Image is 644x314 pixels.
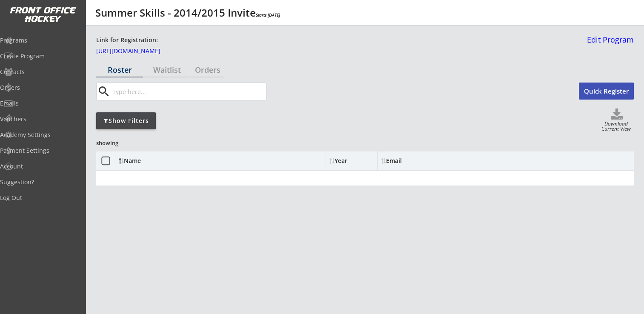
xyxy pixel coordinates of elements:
[579,83,634,100] button: Quick Register
[119,158,188,164] div: Name
[143,66,190,74] div: Waitlist
[96,48,181,57] a: [URL][DOMAIN_NAME]
[96,117,156,125] div: Show Filters
[598,121,634,133] div: Download Current View
[96,36,159,45] div: Link for Registration:
[329,158,374,164] div: Year
[584,36,634,51] a: Edit Program
[600,108,634,121] button: Click to download full roster. Your browser settings may try to block it, check your security set...
[97,85,111,98] button: search
[9,7,77,23] img: FOH%20White%20Logo%20Transparent.png
[381,158,458,164] div: Email
[191,66,224,74] div: Orders
[256,12,280,18] em: Starts [DATE]
[95,8,280,18] div: Summer Skills - 2014/2015 Invite
[96,139,157,147] div: showing
[96,66,143,74] div: Roster
[111,83,266,100] input: Type here...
